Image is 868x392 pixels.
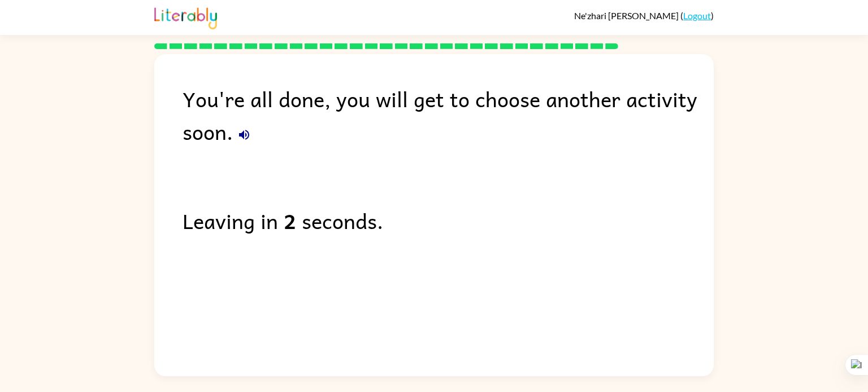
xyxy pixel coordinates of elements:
[154,5,217,29] img: Literably
[183,82,714,148] div: You're all done, you will get to choose another activity soon.
[574,10,680,21] span: Ne'zhari [PERSON_NAME]
[183,204,714,237] div: Leaving in seconds.
[683,10,711,21] a: Logout
[574,10,714,21] div: ( )
[284,204,296,237] b: 2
